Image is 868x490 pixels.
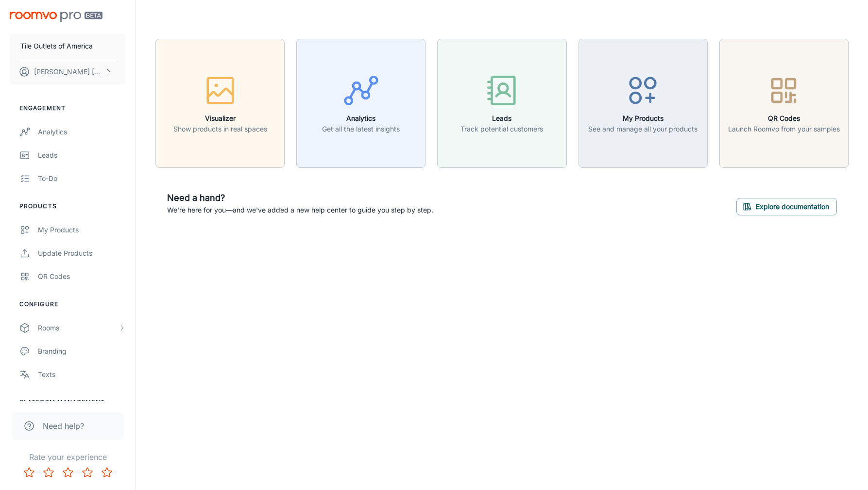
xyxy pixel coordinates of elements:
button: My ProductsSee and manage all your products [579,39,708,168]
button: [PERSON_NAME] [PERSON_NAME] [10,59,126,84]
button: QR CodesLaunch Roomvo from your samples [719,39,849,168]
div: My Products [38,225,126,235]
h6: Leads [460,113,543,124]
button: LeadsTrack potential customers [437,39,566,168]
p: Get all the latest insights [322,124,400,134]
h6: Need a hand? [167,191,433,205]
h6: Visualizer [173,113,267,124]
a: LeadsTrack potential customers [437,98,566,107]
a: AnalyticsGet all the latest insights [296,98,425,107]
a: My ProductsSee and manage all your products [579,98,708,107]
div: Analytics [38,127,126,137]
p: We're here for you—and we've added a new help center to guide you step by step. [167,205,433,215]
p: Show products in real spaces [173,124,267,134]
h6: My Products [588,113,698,124]
a: QR CodesLaunch Roomvo from your samples [719,98,849,107]
div: Leads [38,150,126,161]
button: VisualizerShow products in real spaces [155,39,285,168]
p: See and manage all your products [588,124,698,134]
h6: Analytics [322,113,400,124]
h6: QR Codes [728,113,840,124]
p: Track potential customers [460,124,543,134]
button: AnalyticsGet all the latest insights [296,39,425,168]
p: Launch Roomvo from your samples [728,124,840,134]
div: Update Products [38,248,126,259]
a: Explore documentation [736,201,837,211]
img: Roomvo PRO Beta [10,12,102,22]
p: Tile Outlets of America [20,41,93,51]
button: Explore documentation [736,198,837,215]
div: To-do [38,173,126,184]
button: Tile Outlets of America [10,33,126,59]
p: [PERSON_NAME] [PERSON_NAME] [34,66,102,77]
